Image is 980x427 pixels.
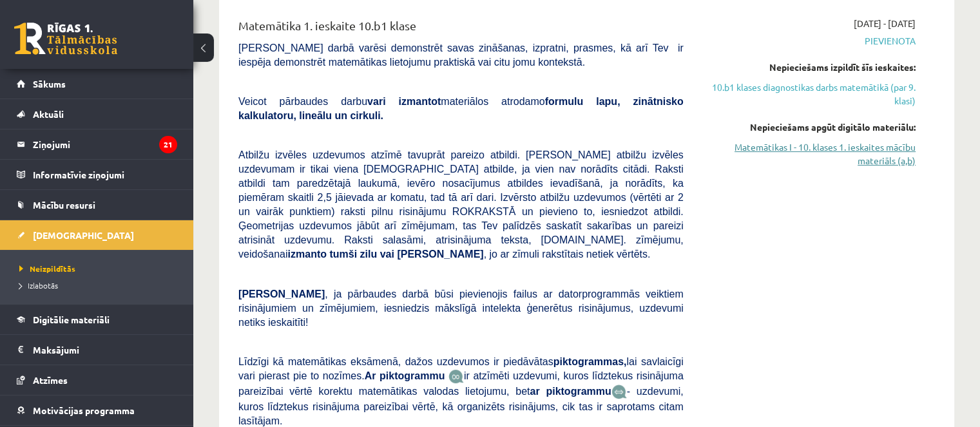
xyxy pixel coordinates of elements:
span: Pievienota [703,34,916,48]
span: Veicot pārbaudes darbu materiālos atrodamo [238,96,684,121]
div: Nepieciešams apgūt digitālo materiālu: [703,120,916,134]
span: Digitālie materiāli [33,314,110,325]
legend: Ziņojumi [33,129,177,159]
span: [PERSON_NAME] [238,289,325,299]
span: Sākums [33,78,66,90]
a: Izlabotās [19,280,180,291]
img: wKvN42sLe3LLwAAAABJRU5ErkJggg== [611,384,627,399]
legend: Informatīvie ziņojumi [33,160,177,189]
b: formulu lapu, zinātnisko kalkulatoru, lineālu un cirkuli. [238,96,684,121]
span: - uzdevumi, kuros līdztekus risinājuma pareizībai vērtē, kā organizēts risinājums, cik tas ir sap... [238,386,684,426]
a: 10.b1 klases diagnostikas darbs matemātikā (par 9. klasi) [703,81,916,108]
b: tumši zilu vai [PERSON_NAME] [329,249,483,260]
a: Motivācijas programma [17,395,177,425]
div: Matemātika 1. ieskaite 10.b1 klase [238,17,684,41]
a: Atzīmes [17,365,177,395]
span: Neizpildītās [19,263,75,274]
a: Rīgas 1. Tālmācības vidusskola [14,23,117,55]
b: izmanto [288,249,327,260]
a: Mācību resursi [17,190,177,220]
a: Aktuāli [17,99,177,129]
b: Ar piktogrammu [365,370,445,381]
span: [PERSON_NAME] darbā varēsi demonstrēt savas zināšanas, izpratni, prasmes, kā arī Tev ir iespēja d... [238,43,684,68]
span: [DATE] - [DATE] [854,17,916,30]
span: Līdzīgi kā matemātikas eksāmenā, dažos uzdevumos ir piedāvātas lai savlaicīgi vari pierast pie to... [238,356,684,381]
span: Atbilžu izvēles uzdevumos atzīmē tavuprāt pareizo atbildi. [PERSON_NAME] atbilžu izvēles uzdevuma... [238,149,684,260]
a: Digitālie materiāli [17,305,177,334]
a: Informatīvie ziņojumi [17,160,177,189]
span: Izlabotās [19,280,58,290]
a: Neizpildītās [19,263,180,274]
span: Atzīmes [33,374,68,386]
a: Matemātikas I - 10. klases 1. ieskaites mācību materiāls (a,b) [703,140,916,167]
b: piktogrammas, [553,356,627,367]
a: Ziņojumi21 [17,129,177,159]
span: Mācību resursi [33,199,95,211]
span: [DEMOGRAPHIC_DATA] [33,229,134,241]
span: ir atzīmēti uzdevumi, kuros līdztekus risinājuma pareizībai vērtē korektu matemātikas valodas lie... [238,370,684,397]
span: Motivācijas programma [33,404,135,416]
b: ar piktogrammu [530,386,611,397]
a: Maksājumi [17,335,177,365]
img: JfuEzvunn4EvwAAAAASUVORK5CYII= [448,369,464,384]
span: Aktuāli [33,108,64,120]
a: [DEMOGRAPHIC_DATA] [17,220,177,250]
div: Nepieciešams izpildīt šīs ieskaites: [703,61,916,74]
span: , ja pārbaudes darbā būsi pievienojis failus ar datorprogrammās veiktiem risinājumiem un zīmējumi... [238,289,684,328]
legend: Maksājumi [33,335,177,365]
i: 21 [159,136,177,153]
b: vari izmantot [367,96,441,107]
a: Sākums [17,69,177,99]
